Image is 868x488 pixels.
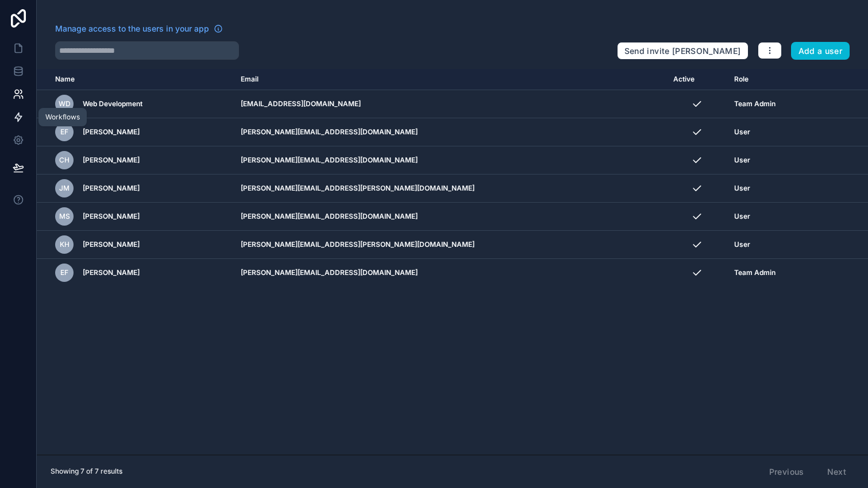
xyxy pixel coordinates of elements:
[37,69,234,90] th: Name
[734,240,750,249] span: User
[60,268,68,277] span: EF
[59,212,70,221] span: MS
[51,467,122,476] span: Showing 7 of 7 results
[734,127,750,137] span: User
[55,23,223,34] a: Manage access to the users in your app
[59,156,70,165] span: CH
[59,99,71,109] span: WD
[55,23,209,34] span: Manage access to the users in your app
[234,231,666,259] td: [PERSON_NAME][EMAIL_ADDRESS][PERSON_NAME][DOMAIN_NAME]
[734,268,776,277] span: Team Admin
[666,69,728,90] th: Active
[234,259,666,287] td: [PERSON_NAME][EMAIL_ADDRESS][DOMAIN_NAME]
[734,156,750,165] span: User
[791,42,850,60] button: Add a user
[83,127,140,137] span: [PERSON_NAME]
[83,240,140,249] span: [PERSON_NAME]
[234,69,666,90] th: Email
[617,42,749,60] button: Send invite [PERSON_NAME]
[60,127,68,137] span: EF
[45,113,80,122] div: Workflows
[59,184,70,193] span: JM
[234,118,666,146] td: [PERSON_NAME][EMAIL_ADDRESS][DOMAIN_NAME]
[727,69,824,90] th: Role
[734,184,750,193] span: User
[83,212,140,221] span: [PERSON_NAME]
[734,212,750,221] span: User
[234,203,666,231] td: [PERSON_NAME][EMAIL_ADDRESS][DOMAIN_NAME]
[234,175,666,203] td: [PERSON_NAME][EMAIL_ADDRESS][PERSON_NAME][DOMAIN_NAME]
[60,240,70,249] span: KH
[37,69,868,455] div: scrollable content
[234,146,666,175] td: [PERSON_NAME][EMAIL_ADDRESS][DOMAIN_NAME]
[83,99,142,109] span: Web Development
[83,268,140,277] span: [PERSON_NAME]
[234,90,666,118] td: [EMAIL_ADDRESS][DOMAIN_NAME]
[734,99,776,109] span: Team Admin
[83,156,140,165] span: [PERSON_NAME]
[83,184,140,193] span: [PERSON_NAME]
